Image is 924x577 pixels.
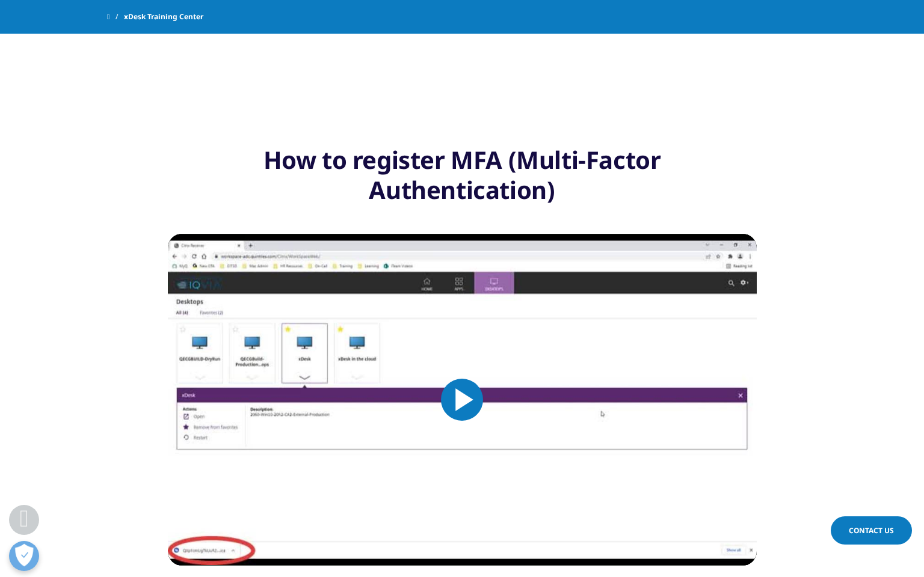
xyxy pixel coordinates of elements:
video-js: Video Player [168,234,757,566]
span: xDesk Training Center [124,6,203,28]
a: Contact Us [831,516,912,545]
button: Open Preferences [9,541,39,571]
span: Contact Us [849,525,894,536]
button: Play Video [441,379,483,421]
div: How to register MFA (Multi-Factor Authentication) [168,145,757,205]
